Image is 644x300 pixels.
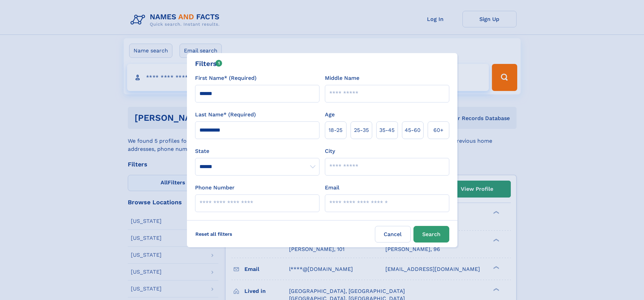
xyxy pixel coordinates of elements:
label: Cancel [375,226,411,243]
label: Email [325,184,339,192]
span: 60+ [433,126,444,134]
span: 45‑60 [405,126,421,134]
label: Last Name* (Required) [195,111,256,119]
span: 35‑45 [379,126,395,134]
label: Reset all filters [191,226,237,242]
span: 18‑25 [329,126,342,134]
label: State [195,147,319,155]
span: 25‑35 [354,126,369,134]
label: First Name* (Required) [195,74,257,82]
label: City [325,147,335,155]
label: Age [325,111,335,119]
label: Middle Name [325,74,359,82]
button: Search [413,226,449,243]
div: Filters [195,59,222,69]
label: Phone Number [195,184,235,192]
